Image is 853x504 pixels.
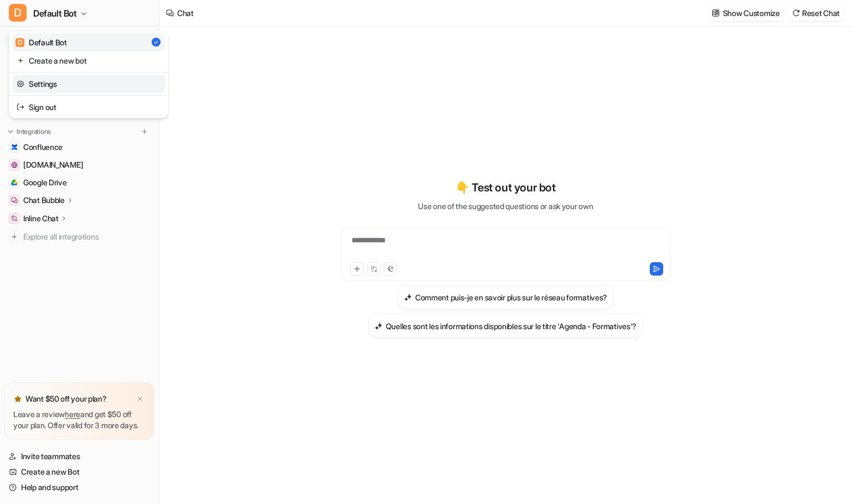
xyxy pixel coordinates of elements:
[15,37,67,48] div: Default Bot
[12,75,165,93] a: Settings
[17,78,24,90] img: reset
[12,98,165,116] a: Sign out
[9,4,27,22] span: D
[15,38,24,47] span: D
[9,31,168,118] div: DDefault Bot
[33,6,77,21] span: Default Bot
[17,55,24,66] img: reset
[12,51,165,70] a: Create a new bot
[17,101,24,113] img: reset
